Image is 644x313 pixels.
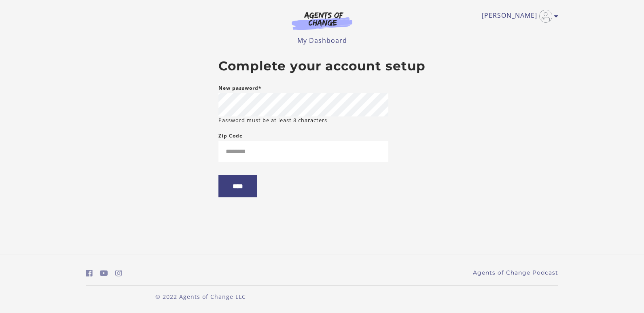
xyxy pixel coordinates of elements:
[100,267,108,279] a: https://www.youtube.com/c/AgentsofChangeTestPrepbyMeaganMitchell (Open in a new window)
[297,36,347,45] a: My Dashboard
[473,269,558,277] a: Agents of Change Podcast
[283,11,361,30] img: Agents of Change Logo
[115,269,122,277] i: https://www.instagram.com/agentsofchangeprep/ (Open in a new window)
[218,83,262,93] label: New password*
[100,269,108,277] i: https://www.youtube.com/c/AgentsofChangeTestPrepbyMeaganMitchell (Open in a new window)
[218,59,426,74] h2: Complete your account setup
[482,10,554,23] a: Toggle menu
[218,131,243,141] label: Zip Code
[86,269,93,277] i: https://www.facebook.com/groups/aswbtestprep (Open in a new window)
[86,292,316,301] p: © 2022 Agents of Change LLC
[218,116,327,124] small: Password must be at least 8 characters
[86,267,93,279] a: https://www.facebook.com/groups/aswbtestprep (Open in a new window)
[115,267,122,279] a: https://www.instagram.com/agentsofchangeprep/ (Open in a new window)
